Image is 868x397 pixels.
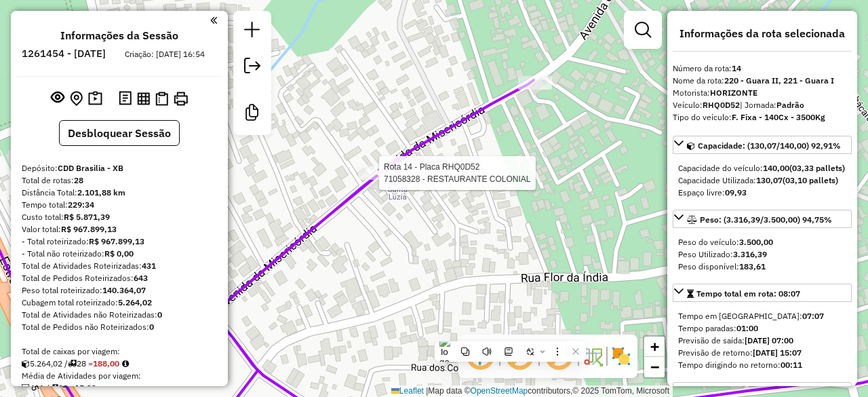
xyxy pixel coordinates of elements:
[710,88,757,98] strong: HORIZONTE
[673,75,852,87] div: Nome da rota:
[678,322,846,335] div: Tempo paradas:
[732,63,741,73] strong: 14
[22,370,217,382] div: Média de Atividades por viagem:
[22,345,217,358] div: Total de caixas por viagem:
[239,16,266,47] a: Nova sessão e pesquisa
[781,360,802,370] strong: 00:11
[68,360,77,368] i: Total de rotas
[756,175,783,185] strong: 130,07
[22,223,217,235] div: Valor total:
[153,89,171,109] button: Visualizar Romaneio
[610,345,632,367] img: Exibir/Ocultar setores
[134,273,148,283] strong: 643
[85,88,105,109] button: Painel de Sugestão
[673,87,852,99] div: Motorista:
[239,99,266,130] a: Criar modelo
[673,305,852,377] div: Tempo total em rota: 08:07
[134,89,153,107] button: Visualizar relatório de Roteirização
[678,237,773,247] span: Peso do veículo:
[739,261,766,271] strong: 183,61
[763,163,789,173] strong: 140,00
[64,212,110,222] strong: R$ 5.871,39
[678,162,846,174] div: Capacidade do veículo:
[673,136,852,154] a: Capacidade: (130,07/140,00) 92,91%
[61,224,117,234] strong: R$ 967.899,13
[22,321,217,333] div: Total de Pedidos não Roteirizados:
[22,272,217,284] div: Total de Pedidos Roteirizados:
[239,52,266,83] a: Exportar sessão
[102,285,146,295] strong: 140.364,07
[122,360,129,368] i: Meta Caixas/viagem: 203,90 Diferença: -15,90
[753,347,802,358] strong: [DATE] 15:07
[22,211,217,223] div: Custo total:
[22,297,217,309] div: Cubagem total roteirizado:
[696,288,800,299] span: Tempo total em rota: 08:07
[22,199,217,211] div: Tempo total:
[673,27,852,40] h4: Informações da rota selecionada
[471,386,528,396] a: OpenStreetMap
[60,29,178,42] h4: Informações da Sessão
[673,231,852,278] div: Peso: (3.316,39/3.500,00) 94,75%
[426,386,428,396] span: |
[142,261,156,271] strong: 431
[678,174,846,187] div: Capacidade Utilizada:
[58,163,123,173] strong: CDD Brasilia - XB
[678,347,846,359] div: Previsão de retorno:
[48,88,67,109] button: Exibir sessão original
[650,338,659,355] span: +
[210,12,217,28] a: Clique aqui para minimizar o painel
[644,337,665,357] a: Zoom in
[50,384,58,392] i: Total de rotas
[745,335,793,345] strong: [DATE] 07:00
[733,249,767,259] strong: 3.316,39
[732,112,825,122] strong: F. Fixa - 140Cx - 3500Kg
[59,120,180,146] button: Desbloquear Sessão
[22,235,217,248] div: - Total roteirizado:
[678,248,846,261] div: Peso Utilizado:
[89,236,144,246] strong: R$ 967.899,13
[673,111,852,124] div: Tipo do veículo:
[22,284,217,297] div: Peso total roteirizado:
[736,323,758,333] strong: 01:00
[391,386,424,396] a: Leaflet
[725,187,747,197] strong: 09,93
[116,88,134,109] button: Logs desbloquear sessão
[724,75,834,86] strong: 220 - Guara II, 221 - Guara I
[22,187,217,199] div: Distância Total:
[739,237,773,247] strong: 3.500,00
[22,162,217,174] div: Depósito:
[698,140,841,151] span: Capacidade: (130,07/140,00) 92,91%
[776,100,804,110] strong: Padrão
[22,48,106,60] h6: 1261454 - [DATE]
[74,175,83,185] strong: 28
[703,100,740,110] strong: RHQ0D52
[783,175,838,185] strong: (03,10 pallets)
[171,89,191,109] button: Imprimir Rotas
[678,310,846,322] div: Tempo em [GEOGRAPHIC_DATA]:
[119,48,210,60] div: Criação: [DATE] 16:54
[104,248,134,259] strong: R$ 0,00
[22,260,217,272] div: Total de Atividades Roteirizadas:
[673,99,852,111] div: Veículo:
[22,384,30,392] i: Total de Atividades
[118,297,152,307] strong: 5.264,02
[678,335,846,347] div: Previsão de saída:
[644,357,665,377] a: Zoom out
[75,383,96,393] strong: 15,39
[388,385,673,397] div: Map data © contributors,© 2025 TomTom, Microsoft
[802,311,824,321] strong: 07:07
[629,16,656,43] a: Exibir filtros
[542,340,575,373] span: Exibir rótulo
[22,358,217,370] div: 5.264,02 / 28 =
[789,163,845,173] strong: (03,33 pallets)
[673,62,852,75] div: Número da rota:
[740,100,804,110] span: | Jornada:
[673,210,852,228] a: Peso: (3.316,39/3.500,00) 94,75%
[149,322,154,332] strong: 0
[22,360,30,368] i: Cubagem total roteirizado
[673,157,852,204] div: Capacidade: (130,07/140,00) 92,91%
[157,309,162,320] strong: 0
[650,358,659,375] span: −
[678,187,846,199] div: Espaço livre:
[700,214,832,225] span: Peso: (3.316,39/3.500,00) 94,75%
